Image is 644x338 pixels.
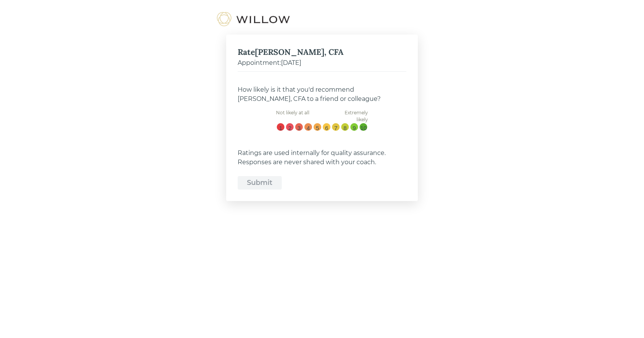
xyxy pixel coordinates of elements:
div: 9 [353,124,356,133]
div: 10 [360,124,367,133]
div: Appointment: [DATE] [238,58,406,68]
div: Submit [247,178,273,188]
div: 8 [343,124,347,133]
div: 4 [307,124,310,133]
div: 5 [316,124,319,133]
div: 3 [297,124,301,133]
div: 2 [288,124,291,133]
button: Submit [238,176,282,190]
div: Ratings are used internally for quality assurance. Responses are never shared with your coach. [238,148,406,167]
div: Extremely likely [333,109,368,123]
div: 7 [334,124,337,133]
div: How likely is it that you'd recommend [PERSON_NAME], CFA to a friend or colleague? [238,85,406,104]
div: Rate [PERSON_NAME], CFA [238,46,406,58]
div: 6 [325,124,328,133]
div: Not likely at all [276,109,333,116]
div: 1 [279,124,282,133]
